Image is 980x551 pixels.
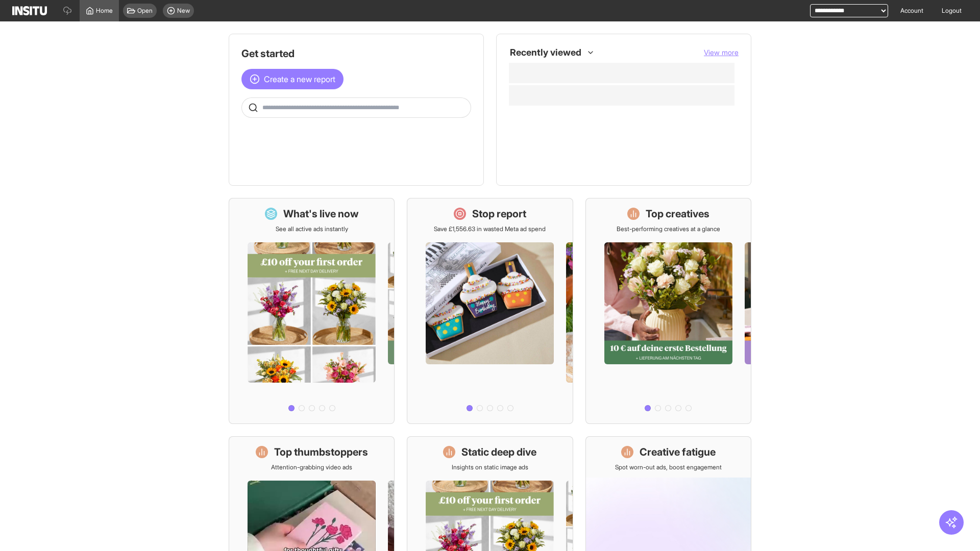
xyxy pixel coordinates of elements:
[472,207,526,221] h1: Stop report
[283,207,359,221] h1: What's live now
[434,225,546,233] p: Save £1,556.63 in wasted Meta ad spend
[704,48,739,57] span: View more
[461,445,536,459] h1: Static deep dive
[585,198,751,424] a: Top creativesBest-performing creatives at a glance
[264,73,335,85] span: Create a new report
[452,463,528,471] p: Insights on static image ads
[704,47,739,58] button: View more
[96,7,113,15] span: Home
[137,7,153,15] span: Open
[241,69,344,89] button: Create a new report
[177,7,190,15] span: New
[617,225,720,233] p: Best-performing creatives at a glance
[241,46,471,61] h1: Get started
[407,198,573,424] a: Stop reportSave £1,556.63 in wasted Meta ad spend
[271,463,352,471] p: Attention-grabbing video ads
[646,207,709,221] h1: Top creatives
[229,198,395,424] a: What's live nowSee all active ads instantly
[274,445,368,459] h1: Top thumbstoppers
[276,225,348,233] p: See all active ads instantly
[12,6,47,15] img: Logo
